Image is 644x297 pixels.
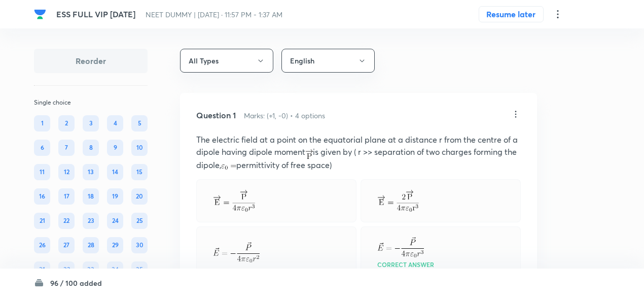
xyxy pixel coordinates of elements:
[196,109,236,121] h5: Question 1
[50,278,102,288] h6: 96 / 100 added
[58,261,75,278] div: 32
[83,213,99,229] div: 23
[131,164,148,180] div: 15
[131,237,148,253] div: 30
[34,8,48,20] a: Company Logo
[58,140,75,156] div: 7
[34,49,148,73] button: Reorder
[244,110,325,121] h6: Marks: (+1, -0) • 4 options
[131,188,148,205] div: 20
[58,213,75,229] div: 22
[83,261,99,278] div: 33
[83,237,99,253] div: 28
[56,9,135,19] span: ESS FULL VIP [DATE]
[107,213,123,229] div: 24
[34,115,50,131] div: 1
[479,6,544,22] button: Resume later
[131,261,148,278] div: 35
[377,261,434,268] p: Correct answer
[281,49,375,73] button: English
[58,115,75,131] div: 2
[180,49,273,73] button: All Types
[377,190,419,212] img: \overrightarrow{\mathrm{E}}=\frac{2 \overrightarrow{\mathrm{P}}}{4 \pi \varepsilon_0 \mathrm{r}^3}
[34,98,148,107] p: Single choice
[58,188,75,205] div: 17
[34,164,50,180] div: 11
[34,237,50,253] div: 26
[83,188,99,205] div: 18
[131,140,148,156] div: 10
[107,188,123,205] div: 19
[221,164,236,170] img: \varepsilon_0=
[83,115,99,131] div: 3
[34,140,50,156] div: 6
[34,188,50,205] div: 16
[213,190,255,212] img: \overrightarrow{\mathrm{E}}=\frac{\overrightarrow{\mathrm{P}}}{4 \pi \varepsilon_0 r^3}
[305,149,313,159] img: \overrightarrow{\mathrm{P}}
[107,164,123,180] div: 14
[107,115,123,131] div: 4
[213,242,260,262] img: \vec{E}=-\frac{\vec{P}}{4 \pi \varepsilon_0 r^2}
[131,213,148,229] div: 25
[83,164,99,180] div: 13
[107,140,123,156] div: 9
[34,261,50,278] div: 31
[107,261,123,278] div: 34
[196,134,521,171] p: The electric field at a point on the equatorial plane at a distance r from the centre of a dipole...
[131,115,148,131] div: 5
[34,213,50,229] div: 21
[107,237,123,253] div: 29
[58,237,75,253] div: 27
[377,237,424,257] img: \vec{E}=-\frac{\vec{P}}{4 \pi \varepsilon_0 r^3}
[34,8,46,20] img: Company Logo
[146,10,282,19] span: NEET DUMMY | [DATE] · 11:57 PM - 1:37 AM
[58,164,75,180] div: 12
[83,140,99,156] div: 8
